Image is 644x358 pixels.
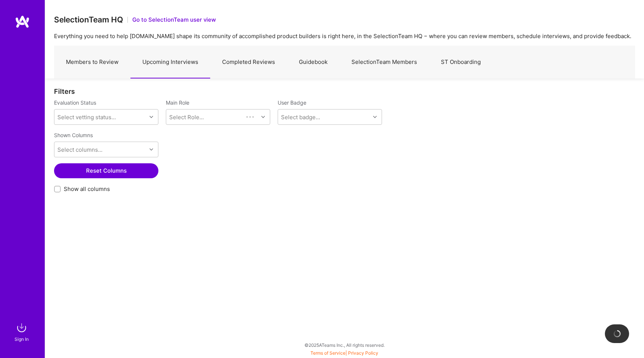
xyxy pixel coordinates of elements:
[613,330,621,337] img: loading
[54,87,635,95] div: Filters
[15,15,30,28] img: logo
[15,335,29,343] div: Sign In
[281,113,320,121] div: Select badge...
[340,46,429,78] a: SelectionTeam Members
[54,32,635,40] p: Everything you need to help [DOMAIN_NAME] shape its community of accomplished product builders is...
[310,350,378,356] span: |
[45,336,644,354] div: © 2025 ATeams Inc., All rights reserved.
[16,320,29,343] a: sign inSign In
[54,15,123,24] h3: SelectionTeam HQ
[166,99,270,106] label: Main Role
[54,132,93,139] label: Shown Columns
[210,46,287,78] a: Completed Reviews
[132,16,216,24] button: Go to SelectionTeam user view
[57,146,102,154] div: Select columns...
[278,99,306,106] label: User Badge
[64,185,110,193] span: Show all columns
[149,148,153,151] i: icon Chevron
[169,113,204,121] div: Select Role...
[348,350,378,356] a: Privacy Policy
[54,163,158,178] button: Reset Columns
[149,115,153,119] i: icon Chevron
[429,46,493,78] a: ST Onboarding
[54,99,96,106] label: Evaluation Status
[130,46,210,78] a: Upcoming Interviews
[57,113,116,121] div: Select vetting status...
[310,350,345,356] a: Terms of Service
[287,46,340,78] a: Guidebook
[14,320,29,335] img: sign in
[261,115,265,119] i: icon Chevron
[373,115,377,119] i: icon Chevron
[54,46,130,78] a: Members to Review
